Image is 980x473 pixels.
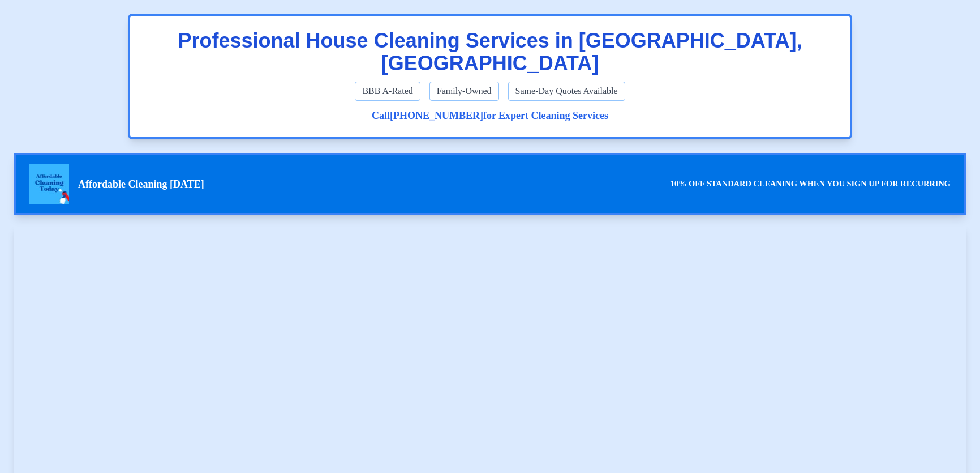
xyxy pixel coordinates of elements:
[390,110,483,121] a: [PHONE_NUMBER]
[670,178,951,190] p: 10% OFF STANDARD CLEANING WHEN YOU SIGN UP FOR RECURRING
[78,176,204,192] span: Affordable Cleaning [DATE]
[355,82,420,101] span: BBB A-Rated
[144,108,836,123] p: Call for Expert Cleaning Services
[429,82,499,101] span: Family-Owned
[508,82,625,101] span: Same-Day Quotes Available
[144,29,836,75] h1: Professional House Cleaning Services in [GEOGRAPHIC_DATA], [GEOGRAPHIC_DATA]
[29,164,69,204] img: ACT Logo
